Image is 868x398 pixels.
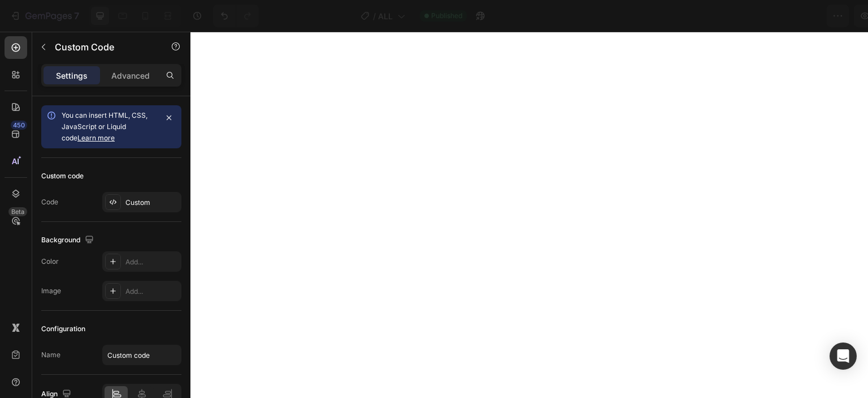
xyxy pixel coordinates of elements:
[802,10,831,22] div: Publish
[378,10,393,22] span: ALL
[125,198,179,208] div: Custom
[11,121,27,130] div: 450
[62,111,147,142] span: You can insert HTML, CSS, JavaScript or Liquid code
[751,5,788,27] button: Save
[125,286,179,297] div: Add...
[41,197,58,207] div: Code
[56,70,88,82] p: Settings
[830,343,857,370] div: Open Intercom Messenger
[74,9,79,23] p: 7
[761,11,779,21] span: Save
[41,256,59,267] div: Color
[431,11,462,21] span: Published
[55,40,151,54] p: Custom Code
[41,350,60,360] div: Name
[111,70,150,82] p: Advanced
[632,5,747,27] button: 7 products assigned
[793,5,840,27] button: Publish
[8,207,27,216] div: Beta
[213,5,259,27] div: Undo/Redo
[41,171,84,181] div: Custom code
[373,10,376,22] span: /
[41,233,96,248] div: Background
[190,32,868,398] iframe: Design area
[125,257,179,267] div: Add...
[77,134,115,142] a: Learn more
[642,10,721,22] span: 7 products assigned
[5,5,84,27] button: 7
[41,324,85,334] div: Configuration
[41,286,61,296] div: Image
